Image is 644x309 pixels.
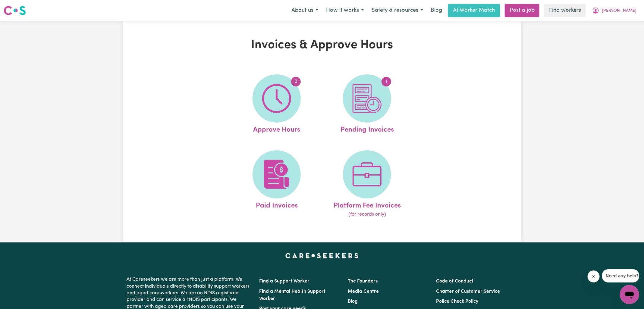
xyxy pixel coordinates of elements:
a: Paid Invoices [233,150,320,218]
a: Careseekers logo [4,4,26,17]
a: Find workers [544,4,586,17]
a: AI Worker Match [448,4,500,17]
button: About us [287,4,322,17]
iframe: Message from company [602,269,639,282]
a: Blog [427,4,446,17]
span: Approve Hours [253,123,300,135]
span: Platform Fee Invoices [334,198,401,211]
a: Platform Fee Invoices(for records only) [324,150,410,218]
iframe: Close message [588,270,600,282]
span: Pending Invoices [341,123,394,135]
a: Media Centre [348,289,379,294]
a: Careseekers home page [285,253,359,258]
span: Paid Invoices [256,198,298,211]
a: Code of Conduct [436,279,473,284]
a: Find a Support Worker [259,279,310,284]
iframe: Button to launch messaging window [620,285,639,304]
a: Find a Mental Health Support Worker [259,289,326,301]
span: [PERSON_NAME] [602,8,636,14]
a: Police Check Policy [436,299,478,304]
span: 0 [291,77,301,86]
h1: Invoices & Approve Hours [193,38,451,52]
img: Careseekers logo [4,5,26,16]
span: 1 [382,77,391,86]
a: Pending Invoices [324,74,410,135]
a: Approve Hours [233,74,320,135]
a: Charter of Customer Service [436,289,500,294]
span: (for records only) [348,211,386,218]
button: How it works [322,4,368,17]
a: Post a job [505,4,539,17]
button: Safety & resources [368,4,427,17]
button: My Account [588,4,640,17]
a: The Founders [348,279,378,284]
a: Blog [348,299,358,304]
